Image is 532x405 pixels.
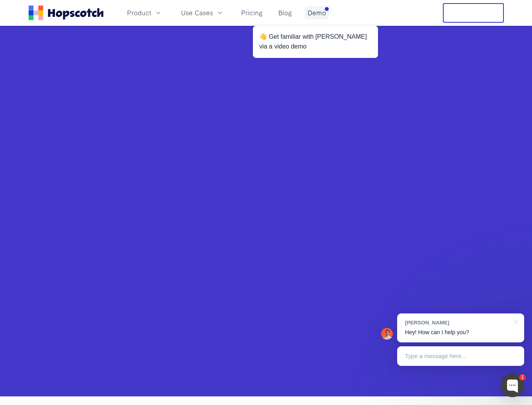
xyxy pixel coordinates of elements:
iframe: Hopscotch live demo [54,13,479,357]
p: 👋 Get familiar with [PERSON_NAME] via a video demo [259,32,372,52]
button: Use Cases [176,6,229,19]
img: Mark Spera [381,328,393,340]
p: Hey! How can I help you? [405,328,516,337]
a: Pricing [238,6,266,19]
a: Blog [275,6,295,19]
span: Product [127,8,151,18]
button: Product [122,6,167,19]
a: Home [29,5,104,20]
button: Free Trial [443,3,504,23]
a: Demo [305,6,329,19]
span: Use Cases [181,8,213,18]
div: 1 [519,374,526,381]
div: [PERSON_NAME] [405,319,509,326]
div: Type a message here... [397,346,524,366]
